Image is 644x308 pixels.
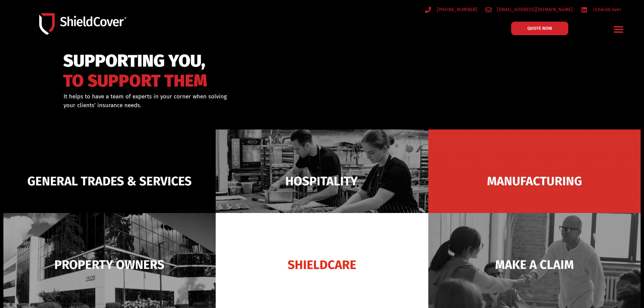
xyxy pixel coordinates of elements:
span: /shieldcover [591,5,621,14]
a: [PHONE_NUMBER] [425,5,477,14]
p: your clients’ insurance needs. [64,101,357,110]
span: [EMAIL_ADDRESS][DOMAIN_NAME] [495,5,573,14]
span: QUOTE NOW [527,26,552,30]
span: [PHONE_NUMBER] [435,5,477,14]
img: Shield-Cover-Underwriting-Australia-logo-full [39,13,126,34]
a: /shieldcover [581,5,621,14]
span: SUPPORTING YOU, [63,54,207,68]
a: QUOTE NOW [511,22,568,35]
a: [EMAIL_ADDRESS][DOMAIN_NAME] [485,5,573,14]
div: Menu Toggle [611,21,627,37]
div: It helps to have a team of experts in your corner when solving [64,92,357,110]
